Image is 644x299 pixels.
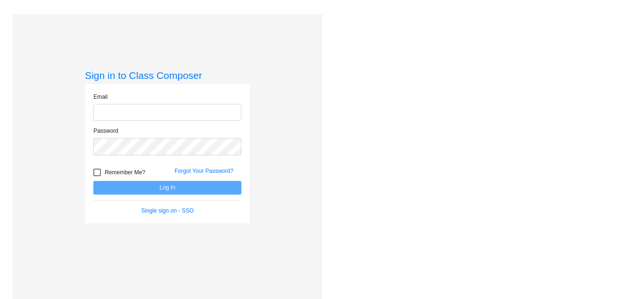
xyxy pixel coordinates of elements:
h3: Sign in to Class Composer [85,69,250,81]
a: Single sign on - SSO [141,207,193,214]
label: Email [93,93,107,101]
button: Log In [93,181,241,195]
a: Forgot Your Password? [174,168,233,174]
label: Password [93,127,118,135]
span: Remember Me? [105,167,145,178]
